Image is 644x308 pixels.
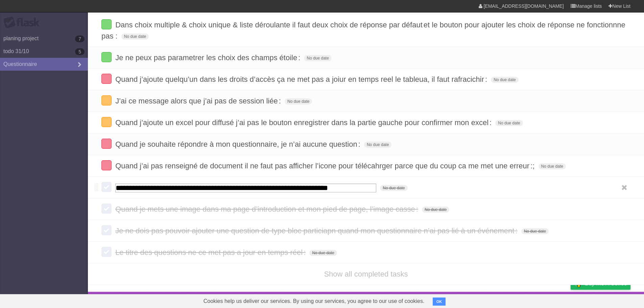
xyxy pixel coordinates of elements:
[75,35,85,42] b: 7
[75,48,85,55] b: 5
[285,98,312,104] span: No due date
[495,120,523,126] span: No due date
[101,225,112,235] label: Done
[101,74,112,84] label: Done
[101,182,112,192] label: Done
[115,227,519,235] span: Je ne dois pas pouvoir ajouter une question de type bloc particiapn quand mon questionnaire n’ai ...
[115,118,493,127] span: Quand j’ajoute un excel pour diffusé j’ai pas le bouton enregistrer dans la partie gauche pour co...
[324,270,408,278] a: Show all completed tasks
[481,293,495,306] a: About
[121,33,149,40] span: No due date
[197,294,431,308] span: Cookies help us deliver our services. By using our services, you agree to our use of cookies.
[101,160,112,170] label: Done
[588,293,630,306] a: Suggest a feature
[539,293,554,306] a: Terms
[521,228,549,234] span: No due date
[115,97,283,105] span: J’ai ce message alors que j’ai pas de session liée :
[101,19,112,29] label: Done
[539,163,566,169] span: No due date
[101,117,112,127] label: Done
[585,278,627,289] span: Buy me a coffee
[304,55,331,61] span: No due date
[309,250,337,256] span: No due date
[364,142,391,148] span: No due date
[115,162,536,170] span: Quand j’ai pas renseigné de document il ne faut pas afficher l’icone pour télécahrger parce que d...
[101,52,112,62] label: Done
[101,95,112,105] label: Done
[115,140,362,148] span: Quand je souhaite répondre à mon questionnaire, je n’ai aucune question :
[562,293,579,306] a: Privacy
[433,298,446,306] button: OK
[115,75,489,84] span: Quand j’ajoute quelqu’un dans les droits d’accès ça ne met pas a joiur en temps reel le tableua, ...
[422,207,449,213] span: No due date
[115,53,302,62] span: Je ne peux pas parametrer les choix des champs étoile :
[115,205,420,213] span: Quand je mets une image dans ma page d’introduction et mon pied de page, l’image casse :
[3,17,44,29] div: Flask
[101,21,625,40] span: Dans choix multiple & choix unique & liste déroulante il faut deux choix de réponse par défaut et...
[101,139,112,149] label: Done
[491,77,518,83] span: No due date
[380,185,407,191] span: No due date
[503,293,530,306] a: Developers
[101,204,112,214] label: Done
[101,247,112,257] label: Done
[115,248,307,257] span: Le titre des questions ne ce met pas a jour en temps réel :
